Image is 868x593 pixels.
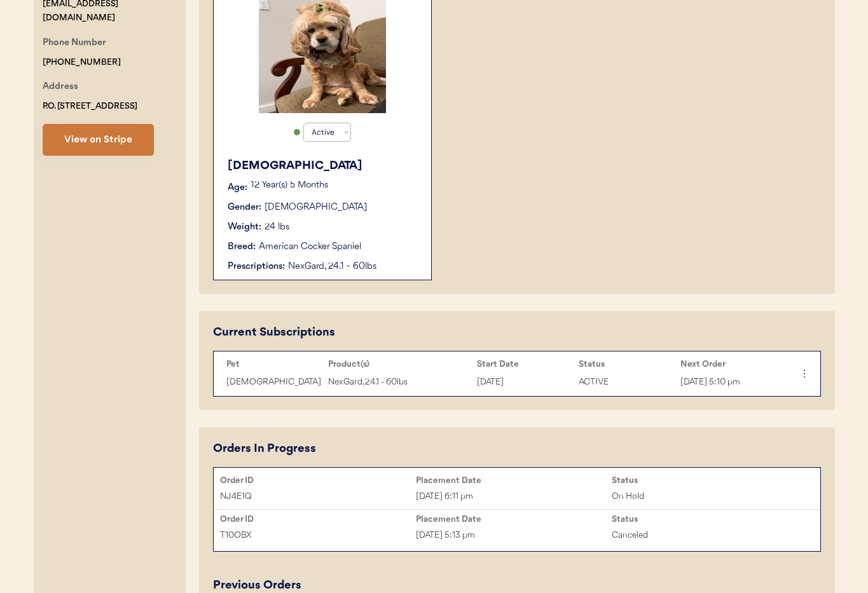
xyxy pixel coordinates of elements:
p: 12 Year(s) 5 Months [251,181,418,190]
div: [DEMOGRAPHIC_DATA] [228,158,418,175]
div: Current Subscriptions [213,324,335,341]
div: [DEMOGRAPHIC_DATA] [265,201,367,214]
div: Phone Number [43,36,106,51]
div: Gender: [228,201,261,214]
div: T10OBX [220,528,416,543]
div: Address [43,79,78,95]
div: NexGard, 24.1 - 60lbs [288,260,418,273]
div: P.O. [STREET_ADDRESS] [43,99,137,114]
div: Next Order [680,359,776,369]
div: Age: [228,181,247,194]
div: Placement Date [416,475,612,486]
div: [DATE] 5:10 pm [680,375,776,390]
div: Orders In Progress [213,440,316,458]
div: Pet [226,359,322,369]
div: 24 lbs [265,221,289,234]
div: NJ4E1Q [220,489,416,504]
div: Placement Date [416,514,612,524]
div: [DATE] 6:11 pm [416,489,612,504]
div: ACTIVE [579,375,674,390]
div: On Hold [612,489,808,504]
div: Breed: [228,240,256,254]
div: [DATE] 5:13 pm [416,528,612,543]
div: Status [579,359,674,369]
div: Prescriptions: [228,260,285,273]
div: Product(s) [328,359,471,369]
div: Order ID [220,514,416,524]
div: Canceled [612,528,808,543]
div: [DEMOGRAPHIC_DATA] [226,375,322,390]
div: Status [612,514,808,524]
div: Weight: [228,221,261,234]
button: View on Stripe [43,124,154,156]
div: Order ID [220,475,416,486]
div: NexGard, 24.1 - 60lbs [328,375,471,390]
div: American Cocker Spaniel [259,240,361,254]
div: Start Date [477,359,572,369]
div: [DATE] [477,375,572,390]
div: [PHONE_NUMBER] [43,55,121,70]
div: Status [612,475,808,486]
